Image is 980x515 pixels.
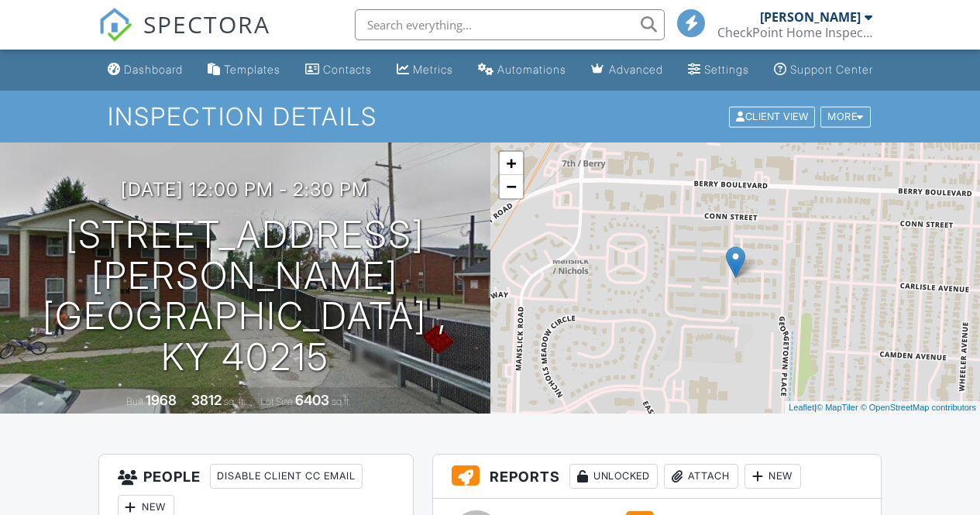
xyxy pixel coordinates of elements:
[98,8,132,42] img: The Best Home Inspection Software - Spectora
[332,396,351,407] span: sq.ft.
[295,392,329,408] div: 6403
[729,106,815,127] div: Client View
[609,63,663,76] div: Advanced
[121,179,369,200] h3: [DATE] 12:00 pm - 2:30 pm
[569,464,658,489] div: Unlocked
[146,392,177,408] div: 1968
[500,175,523,198] a: Zoom out
[472,56,573,84] a: Automations (Basic)
[785,401,980,414] div: |
[101,56,189,84] a: Dashboard
[500,152,523,175] a: Zoom in
[704,63,749,76] div: Settings
[820,106,871,127] div: More
[497,63,566,76] div: Automations
[143,8,270,40] span: SPECTORA
[727,110,819,122] a: Client View
[224,63,280,76] div: Templates
[98,21,270,53] a: SPECTORA
[124,63,183,76] div: Dashboard
[413,63,453,76] div: Metrics
[323,63,372,76] div: Contacts
[224,396,246,407] span: sq. ft.
[682,56,755,84] a: Settings
[260,396,293,407] span: Lot Size
[717,25,872,40] div: CheckPoint Home Inspections,LLC
[789,403,814,412] a: Leaflet
[760,9,861,25] div: [PERSON_NAME]
[585,56,669,84] a: Advanced
[744,464,801,489] div: New
[25,215,466,378] h1: [STREET_ADDRESS][PERSON_NAME] [GEOGRAPHIC_DATA] , Ky 40215
[126,396,143,407] span: Built
[790,63,873,76] div: Support Center
[861,403,976,412] a: © OpenStreetMap contributors
[390,56,459,84] a: Metrics
[210,464,363,489] div: Disable Client CC Email
[355,9,665,40] input: Search everything...
[299,56,378,84] a: Contacts
[768,56,879,84] a: Support Center
[433,455,881,499] h3: Reports
[201,56,287,84] a: Templates
[817,403,858,412] a: © MapTiler
[664,464,738,489] div: Attach
[191,392,222,408] div: 3812
[108,103,872,130] h1: Inspection Details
